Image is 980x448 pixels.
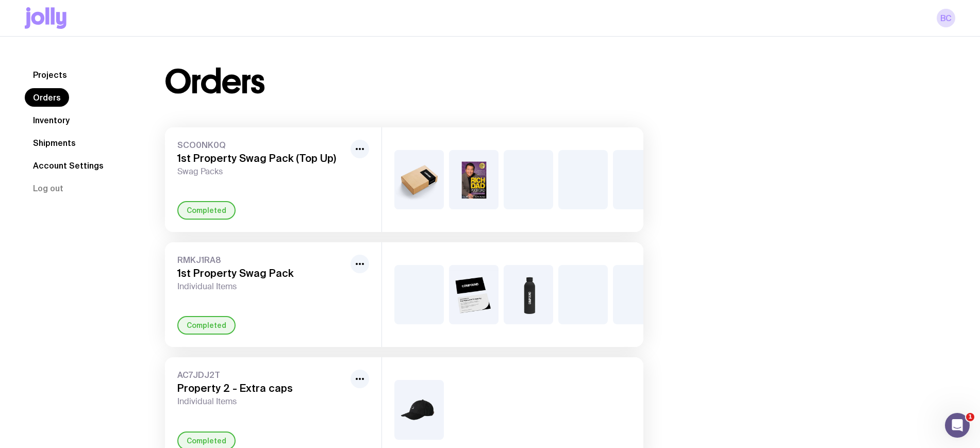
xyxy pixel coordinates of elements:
a: Projects [25,65,75,84]
div: Completed [177,201,236,220]
h3: 1st Property Swag Pack (Top Up) [177,152,346,164]
span: Swag Packs [177,167,346,177]
span: Individual Items [177,396,346,407]
span: SCO0NK0Q [177,140,346,150]
h1: Orders [165,65,264,98]
a: Shipments [25,134,84,152]
span: Individual Items [177,281,346,292]
h3: Property 2 - Extra caps [177,382,346,394]
span: 1 [966,413,974,421]
button: Log out [25,179,72,197]
iframe: Intercom live chat [945,413,970,438]
h3: 1st Property Swag Pack [177,267,346,279]
a: BC [937,9,955,27]
div: Completed [177,316,236,335]
a: Account Settings [25,156,112,175]
span: AC7JDJ2T [177,370,346,380]
a: Inventory [25,111,78,129]
a: Orders [25,88,69,107]
span: RMKJ1RA8 [177,255,346,265]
